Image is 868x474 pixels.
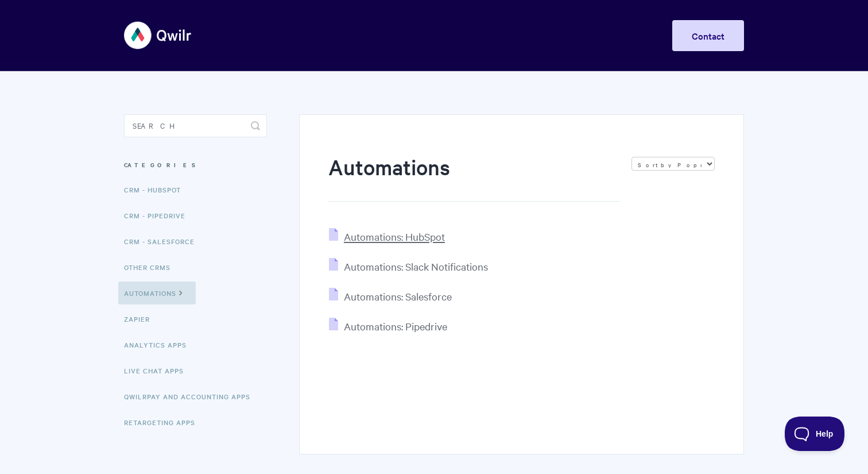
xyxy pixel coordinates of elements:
a: Live Chat Apps [124,359,192,382]
span: Automations: Salesforce [344,290,452,303]
h3: Categories [124,155,267,175]
h1: Automations [328,152,620,202]
a: Automations: Slack Notifications [329,260,488,273]
a: Automations: Salesforce [329,290,452,303]
a: CRM - HubSpot [124,178,189,201]
a: Contact [672,20,744,51]
a: CRM - Pipedrive [124,204,194,227]
iframe: Toggle Customer Support [785,417,845,451]
img: Qwilr Help Center [124,14,192,57]
a: Retargeting Apps [124,411,204,434]
span: Automations: Slack Notifications [344,260,488,273]
a: Automations: Pipedrive [329,319,447,333]
a: Zapier [124,307,158,330]
span: Automations: HubSpot [344,230,445,243]
a: QwilrPay and Accounting Apps [124,385,259,408]
a: Automations [118,282,196,305]
input: Search [124,114,267,137]
a: Analytics Apps [124,333,195,356]
a: Automations: HubSpot [329,230,445,243]
select: Page reloads on selection [631,157,715,171]
span: Automations: Pipedrive [344,319,447,333]
a: CRM - Salesforce [124,230,203,253]
a: Other CRMs [124,256,179,279]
